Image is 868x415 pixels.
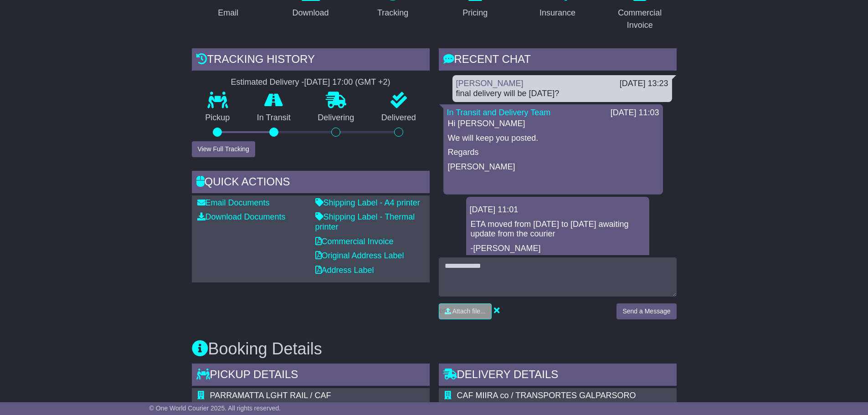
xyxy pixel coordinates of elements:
a: Address Label [315,266,374,275]
div: Tracking [377,7,408,19]
a: [PERSON_NAME] [456,79,524,88]
div: Pricing [462,7,488,19]
p: Pickup [192,113,244,123]
a: Commercial Invoice [315,237,394,246]
button: Send a Message [616,303,676,319]
p: [PERSON_NAME] [448,162,658,172]
p: ETA moved from [DATE] to [DATE] awaiting update from the courier [471,220,645,239]
button: View Full Tracking [192,141,255,157]
a: Shipping Label - Thermal printer [315,212,415,231]
a: Original Address Label [315,251,404,260]
p: Hi [PERSON_NAME] [448,119,658,129]
div: Delivery Details [439,364,677,388]
div: RECENT CHAT [439,48,677,73]
div: Quick Actions [192,171,430,195]
a: Shipping Label - A4 printer [315,198,420,207]
div: Estimated Delivery - [192,77,430,87]
div: [DATE] 13:23 [620,79,668,89]
a: In Transit and Delivery Team [447,108,551,117]
div: final delivery will be [DATE]? [456,89,668,99]
h3: Booking Details [192,340,677,358]
div: Insurance [539,7,575,19]
a: Download Documents [197,212,286,221]
div: Tracking history [192,48,430,73]
div: [DATE] 17:00 (GMT +2) [304,77,390,87]
p: -[PERSON_NAME] [471,244,645,254]
p: Regards [448,148,658,158]
span: CAF MIIRA co / TRANSPORTES GALPARSORO [457,391,636,400]
span: PARRAMATTA LGHT RAIL / CAF [210,391,331,400]
div: Commercial Invoice [609,7,671,31]
div: Download [292,7,329,19]
p: Delivered [368,113,430,123]
div: Email [218,7,238,19]
div: [DATE] 11:01 [470,205,646,215]
p: We will keep you posted. [448,133,658,143]
span: © One World Courier 2025. All rights reserved. [149,405,281,412]
div: Pickup Details [192,364,430,388]
p: In Transit [243,113,304,123]
div: [DATE] 11:03 [611,108,659,118]
p: Delivering [304,113,368,123]
a: Email Documents [197,198,270,207]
